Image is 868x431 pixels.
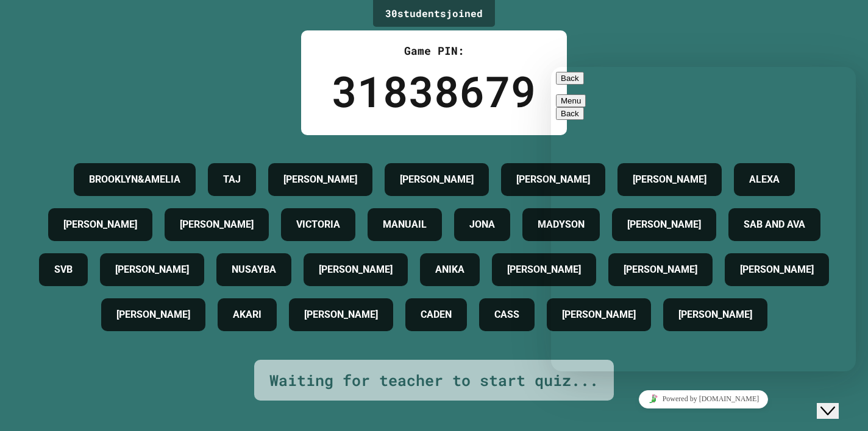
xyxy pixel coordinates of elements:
h4: [PERSON_NAME] [516,172,590,187]
h4: [PERSON_NAME] [115,262,189,277]
iframe: chat widget [551,385,856,413]
h4: MANUAIL [383,217,427,232]
div: Waiting for teacher to start quiz... [269,369,599,392]
h4: [PERSON_NAME] [283,172,357,187]
h4: [PERSON_NAME] [319,262,393,277]
div: 31838679 [332,59,536,123]
h4: ANIKA [435,262,464,277]
h4: SVB [54,262,73,277]
h4: CASS [494,307,519,322]
h4: AKARI [233,307,261,322]
iframe: chat widget [817,382,856,419]
iframe: chat widget [551,67,856,371]
div: Game PIN: [332,43,536,59]
h4: [PERSON_NAME] [304,307,378,322]
h4: CADEN [421,307,452,322]
h4: [PERSON_NAME] [63,217,137,232]
h4: [PERSON_NAME] [507,262,581,277]
h4: BROOKLYN&AMELIA [89,172,180,187]
h4: NUSAYBA [232,262,276,277]
h4: [PERSON_NAME] [116,307,190,322]
h4: MADYSON [538,217,585,232]
h4: [PERSON_NAME] [180,217,254,232]
h4: [PERSON_NAME] [400,172,474,187]
h4: VICTORIA [296,217,340,232]
h4: JONA [469,217,495,232]
h4: TAJ [223,172,241,187]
